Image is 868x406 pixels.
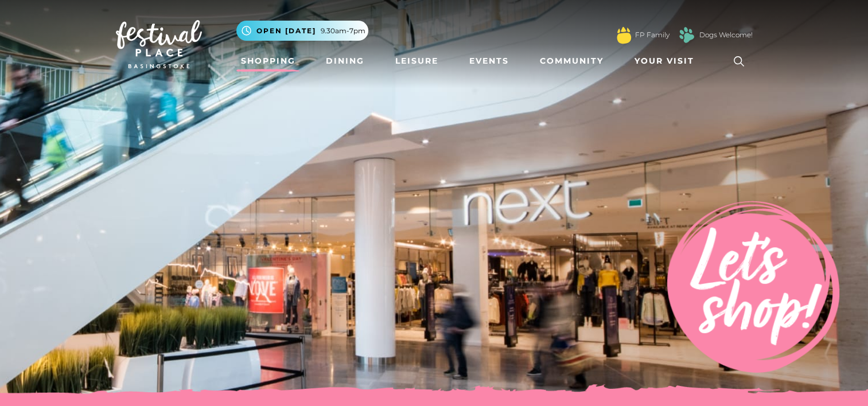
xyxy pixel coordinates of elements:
[465,50,513,72] a: Events
[116,20,202,68] img: Festival Place Logo
[635,30,670,40] a: FP Family
[256,26,316,36] span: Open [DATE]
[236,50,300,72] a: Shopping
[236,21,368,41] button: Open [DATE] 9.30am-7pm
[699,30,753,40] a: Dogs Welcome!
[321,26,365,36] span: 9.30am-7pm
[321,50,369,72] a: Dining
[630,50,704,72] a: Your Visit
[535,50,608,72] a: Community
[635,55,694,67] span: Your Visit
[391,50,443,72] a: Leisure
